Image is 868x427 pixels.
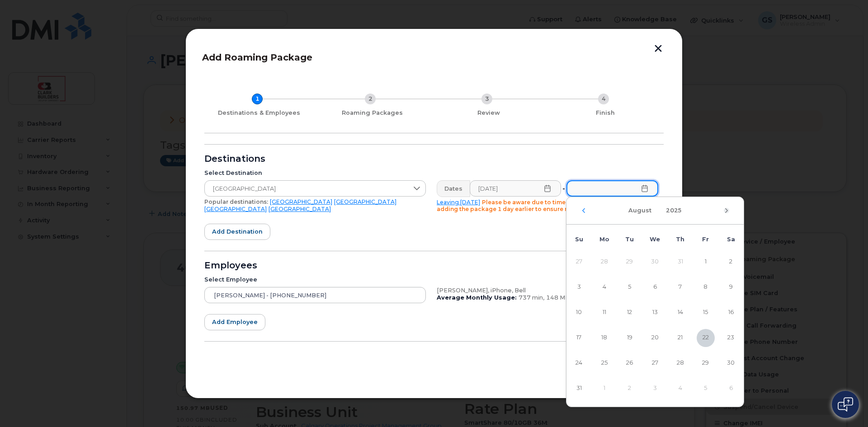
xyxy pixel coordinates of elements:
[592,351,617,376] td: 25
[642,300,668,325] td: 13
[595,278,613,296] span: 4
[570,329,588,347] span: 17
[365,94,376,104] div: 2
[660,202,687,219] button: Choose Year
[693,275,718,300] td: 8
[592,376,617,401] td: 1
[718,325,744,351] td: 23
[722,329,740,347] span: 23
[566,376,592,401] td: 31
[270,198,332,205] a: [GEOGRAPHIC_DATA]
[718,376,744,401] td: 6
[566,325,592,351] td: 17
[671,354,689,372] span: 28
[595,354,613,372] span: 25
[617,275,642,300] td: 5
[621,329,639,347] span: 19
[697,304,715,322] span: 15
[676,236,684,243] span: Th
[668,351,693,376] td: 28
[722,354,740,372] span: 30
[671,329,689,347] span: 21
[693,376,718,401] td: 5
[470,180,561,197] input: Please fill out this field
[718,351,744,376] td: 30
[581,208,586,213] button: Previous Month
[598,94,609,104] div: 4
[595,329,613,347] span: 18
[519,294,544,301] span: 737 min,
[668,249,693,275] td: 31
[668,300,693,325] td: 14
[724,208,729,213] button: Next Month
[212,227,263,236] span: Add destination
[668,325,693,351] td: 21
[546,294,571,301] span: 148 MB,
[722,278,740,296] span: 9
[269,206,331,212] a: [GEOGRAPHIC_DATA]
[671,304,689,322] span: 14
[617,376,642,401] td: 2
[623,202,657,219] button: Choose Month
[693,300,718,325] td: 15
[334,198,396,205] a: [GEOGRAPHIC_DATA]
[642,249,668,275] td: 30
[204,276,426,283] div: Select Employee
[204,169,426,177] div: Select Destination
[202,52,312,63] span: Add Roaming Package
[668,376,693,401] td: 4
[722,253,740,271] span: 2
[570,278,588,296] span: 3
[592,325,617,351] td: 18
[697,278,715,296] span: 8
[204,287,426,303] input: Search device
[642,376,668,401] td: 3
[434,109,543,117] div: Review
[599,236,609,243] span: Mo
[566,275,592,300] td: 3
[693,325,718,351] td: 22
[617,325,642,351] td: 19
[693,351,718,376] td: 29
[592,249,617,275] td: 28
[646,329,664,347] span: 20
[566,351,592,376] td: 24
[204,198,268,205] span: Popular destinations:
[317,109,427,117] div: Roaming Packages
[566,180,658,197] input: Please fill out this field
[642,325,668,351] td: 20
[617,249,642,275] td: 29
[642,351,668,376] td: 27
[727,236,735,243] span: Sa
[718,275,744,300] td: 9
[646,278,664,296] span: 6
[642,275,668,300] td: 6
[697,329,715,347] span: 22
[437,294,517,301] b: Average Monthly Usage:
[625,236,634,243] span: Tu
[650,236,660,243] span: We
[671,278,689,296] span: 7
[481,94,492,104] div: 3
[566,300,592,325] td: 10
[570,354,588,372] span: 24
[204,314,265,330] button: Add employee
[570,380,588,398] span: 31
[621,354,639,372] span: 26
[718,300,744,325] td: 16
[204,262,664,269] div: Employees
[646,354,664,372] span: 27
[621,278,639,296] span: 5
[212,318,258,326] span: Add employee
[668,275,693,300] td: 7
[697,253,715,271] span: 1
[621,304,639,322] span: 12
[595,304,613,322] span: 11
[204,206,267,212] a: [GEOGRAPHIC_DATA]
[592,275,617,300] td: 4
[838,397,853,412] img: Open chat
[617,351,642,376] td: 26
[702,236,709,243] span: Fr
[722,304,740,322] span: 16
[566,197,744,407] div: Choose Date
